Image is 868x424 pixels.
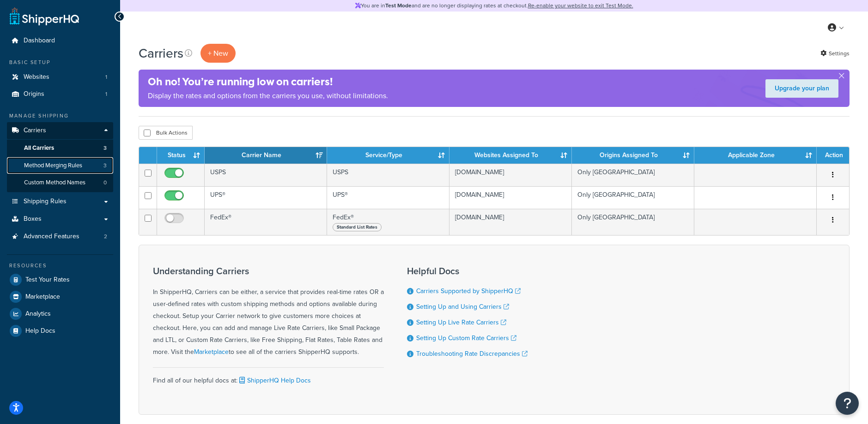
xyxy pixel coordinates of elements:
th: Applicable Zone: activate to sort column ascending [694,147,817,164]
td: Only [GEOGRAPHIC_DATA] [572,186,694,209]
span: Shipping Rules [24,198,67,206]
a: Marketplace [7,289,113,305]
span: Analytics [25,310,51,318]
td: FedEx® [205,209,327,235]
td: Only [GEOGRAPHIC_DATA] [572,209,694,235]
li: Method Merging Rules [7,157,113,174]
span: Origins [24,90,44,98]
span: All Carriers [24,144,54,152]
th: Action [817,147,849,164]
div: Basic Setup [7,59,113,66]
a: Setting Up Custom Rate Carriers [416,333,516,343]
div: Resources [7,262,113,270]
a: Carriers [7,122,113,139]
a: Shipping Rules [7,193,113,210]
td: UPS® [327,186,449,209]
li: Custom Method Names [7,174,113,191]
li: Advanced Features [7,228,113,245]
strong: Test Mode [385,1,412,10]
span: Carriers [24,127,46,135]
h1: Carriers [139,44,183,62]
a: Upgrade your plan [765,79,838,98]
a: Origins 1 [7,86,113,103]
button: + New [200,44,236,63]
a: Test Your Rates [7,271,113,288]
td: UPS® [205,186,327,209]
span: Method Merging Rules [24,162,82,170]
div: Manage Shipping [7,112,113,120]
a: Setting Up and Using Carriers [416,302,509,312]
span: Boxes [24,215,42,223]
a: Analytics [7,306,113,322]
a: Custom Method Names 0 [7,174,113,191]
th: Websites Assigned To: activate to sort column ascending [449,147,572,164]
span: Websites [24,73,49,81]
a: All Carriers 3 [7,140,113,157]
a: Boxes [7,211,113,228]
a: Help Docs [7,323,113,339]
li: All Carriers [7,140,113,157]
a: Method Merging Rules 3 [7,157,113,174]
td: Only [GEOGRAPHIC_DATA] [572,164,694,186]
span: Marketplace [25,293,60,301]
span: 1 [105,73,107,81]
span: Help Docs [25,327,55,335]
a: Setting Up Live Rate Carriers [416,318,506,327]
th: Status: activate to sort column ascending [157,147,205,164]
span: 1 [105,90,107,98]
a: Advanced Features 2 [7,228,113,245]
th: Origins Assigned To: activate to sort column ascending [572,147,694,164]
th: Service/Type: activate to sort column ascending [327,147,449,164]
a: Settings [820,47,850,60]
button: Bulk Actions [139,126,193,140]
th: Carrier Name: activate to sort column ascending [205,147,327,164]
span: Standard List Rates [333,223,382,231]
a: Websites 1 [7,69,113,86]
h3: Understanding Carriers [153,266,384,276]
span: Dashboard [24,37,55,45]
span: Test Your Rates [25,276,70,284]
span: 3 [103,144,107,152]
h3: Helpful Docs [407,266,528,276]
li: Websites [7,69,113,86]
button: Open Resource Center [836,392,859,415]
li: Origins [7,86,113,103]
span: Custom Method Names [24,179,85,187]
span: 3 [103,162,107,170]
p: Display the rates and options from the carriers you use, without limitations. [148,89,388,102]
a: ShipperHQ Help Docs [237,376,311,385]
td: FedEx® [327,209,449,235]
span: Advanced Features [24,233,79,241]
h4: Oh no! You’re running low on carriers! [148,74,388,89]
td: USPS [327,164,449,186]
div: Find all of our helpful docs at: [153,367,384,387]
td: USPS [205,164,327,186]
span: 2 [104,233,107,241]
a: Troubleshooting Rate Discrepancies [416,349,528,359]
a: Marketplace [194,347,229,357]
td: [DOMAIN_NAME] [449,209,572,235]
td: [DOMAIN_NAME] [449,186,572,209]
a: Carriers Supported by ShipperHQ [416,286,521,296]
a: Re-enable your website to exit Test Mode. [528,1,633,10]
td: [DOMAIN_NAME] [449,164,572,186]
a: ShipperHQ Home [10,7,79,25]
a: Dashboard [7,32,113,49]
li: Carriers [7,122,113,192]
div: In ShipperHQ, Carriers can be either, a service that provides real-time rates OR a user-defined r... [153,266,384,358]
span: 0 [103,179,107,187]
